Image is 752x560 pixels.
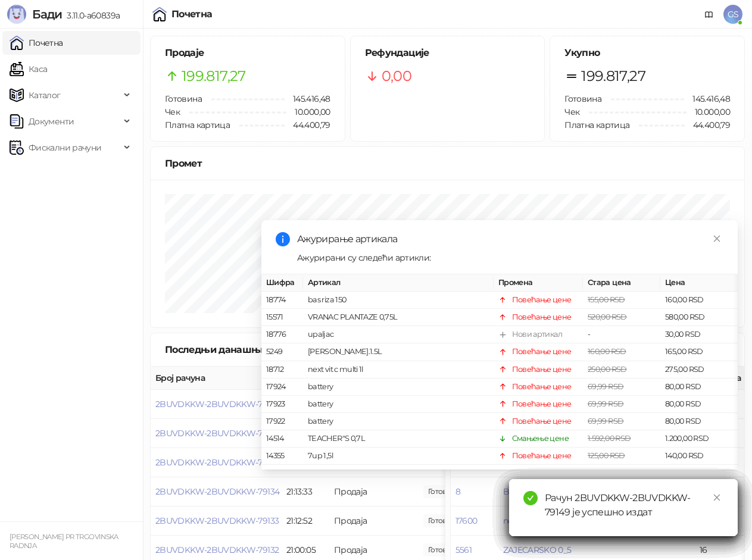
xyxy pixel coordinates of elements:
span: 520,00 RSD [588,312,627,321]
td: 14514 [261,430,303,448]
span: 10.000,00 [687,105,730,118]
div: Нови артикал [512,329,562,340]
span: nescafe 3 [503,515,538,526]
span: 682,43 [423,543,464,556]
td: next vit c multi 1l [303,361,494,378]
button: 17600 [455,515,478,526]
button: ZAJECARSKO 0_5 [503,545,572,555]
div: Почетна [171,10,213,19]
td: [PERSON_NAME].1.5L [303,343,494,361]
button: BELO PECIVO [503,486,558,497]
div: Повећање цене [512,381,572,393]
td: amstel [303,465,494,482]
div: Ажурирање артикала [297,232,723,246]
td: 21:13:33 [282,477,329,506]
button: 2BUVDKKW-2BUVDKKW-79133 [155,515,279,526]
span: Платна картица [165,120,230,130]
td: 18774 [261,292,303,309]
span: 155,00 RSD [588,295,625,304]
td: TEACHER"S 0,7L [303,430,494,448]
td: - [583,326,660,343]
td: 7up 1,5l [303,448,494,465]
span: info-circle [276,232,290,246]
div: Повећање цене [512,467,572,479]
td: 275,00 RSD [660,361,738,378]
span: Готовина [564,93,601,104]
a: Close [710,232,723,245]
td: 30,00 RSD [660,326,738,343]
span: GS [723,5,742,24]
a: Документација [700,5,719,24]
td: 160,00 RSD [660,292,738,309]
span: Готовина [165,93,202,104]
div: Последњи данашњи рачуни [165,342,323,357]
td: 80,00 RSD [660,378,738,396]
a: Почетна [10,31,63,55]
td: 18712 [261,361,303,378]
td: 70,00 RSD [660,465,738,482]
button: 8 [455,486,460,497]
span: Фискални рачуни [29,136,101,159]
span: 250,00 RSD [588,365,627,374]
td: bas riza 150 [303,292,494,309]
span: 69,99 RSD [588,399,623,408]
div: Смањење цене [512,433,569,445]
span: 177,00 [423,514,464,527]
td: Продаја [329,506,419,536]
td: 165,00 RSD [660,343,738,361]
td: 17924 [261,378,303,396]
th: Промена [494,274,583,292]
td: 14355 [261,448,303,465]
th: Број рачуна [151,367,282,390]
td: upaljac [303,326,494,343]
div: Повећање цене [512,294,572,306]
div: Повећање цене [512,346,572,358]
span: 2BUVDKKW-2BUVDKKW-79136 [155,428,279,439]
span: 0,00 [382,65,411,87]
span: 2BUVDKKW-2BUVDKKW-79137 [155,399,279,409]
span: 69,99 RSD [588,417,623,426]
td: 17922 [261,413,303,430]
span: 145.416,48 [285,92,330,105]
div: Повећање цене [512,311,572,323]
th: Артикал [303,274,494,292]
button: 2BUVDKKW-2BUVDKKW-79132 [155,545,279,555]
span: 44.400,79 [285,118,330,132]
span: 199.817,27 [581,65,645,87]
h5: Рефундације [365,46,531,60]
td: 580,00 RSD [660,309,738,326]
button: 5561 [455,545,472,555]
a: Каса [10,57,47,81]
td: 80,00 RSD [660,413,738,430]
small: [PERSON_NAME] PR TRGOVINSKA RADNJA [10,533,118,550]
td: battery [303,378,494,396]
th: Стара цена [583,274,660,292]
span: Платна картица [564,120,629,130]
span: Чек [165,107,180,117]
td: battery [303,413,494,430]
span: 199.817,27 [182,65,246,87]
th: Цена [660,274,738,292]
div: Повећање цене [512,398,572,410]
div: Промет [165,156,730,171]
button: 2BUVDKKW-2BUVDKKW-79134 [155,486,279,497]
span: 125,00 RSD [588,451,625,460]
td: Продаја [329,477,419,506]
span: 3.11.0-a60839a [62,10,120,21]
span: Каталог [29,83,61,107]
div: Повећање цене [512,415,572,427]
th: Шифра [261,274,303,292]
td: 18776 [261,326,303,343]
td: 17923 [261,396,303,413]
td: 15571 [261,309,303,326]
button: 2BUVDKKW-2BUVDKKW-79135 [155,457,279,468]
div: Повећање цене [512,450,572,462]
td: battery [303,396,494,413]
td: 80,00 RSD [660,396,738,413]
td: 1.200,00 RSD [660,430,738,448]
